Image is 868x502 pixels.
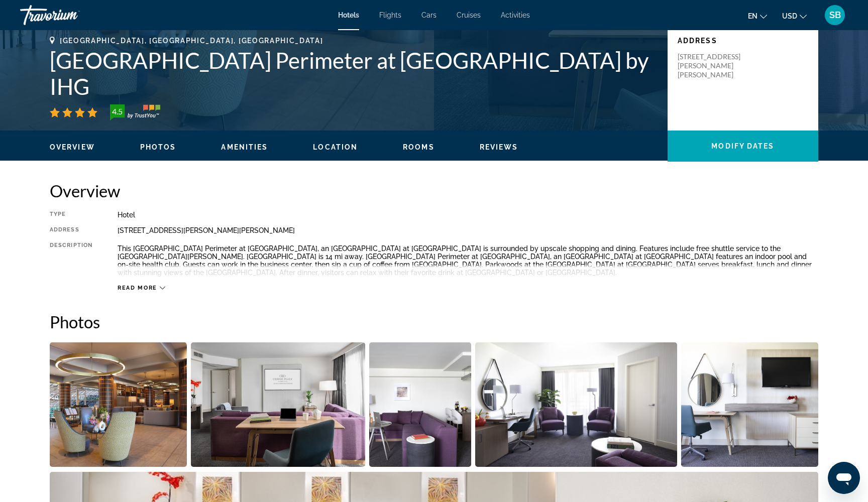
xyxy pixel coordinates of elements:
[829,10,841,20] span: SB
[50,143,95,151] span: Overview
[118,284,165,292] button: Read more
[50,211,92,219] div: Type
[782,12,797,20] span: USD
[313,143,358,151] span: Location
[457,11,481,19] a: Cruises
[480,143,518,151] span: Reviews
[107,105,127,117] div: 4.5
[20,2,121,28] a: Travorium
[748,9,767,23] button: Change language
[822,5,848,26] button: User Menu
[50,342,187,467] button: Open full-screen image slider
[118,211,818,219] div: Hotel
[678,37,808,45] p: Address
[668,131,818,162] button: Modify Dates
[369,342,471,467] button: Open full-screen image slider
[50,312,818,332] h2: Photos
[60,37,323,45] span: [GEOGRAPHIC_DATA], [GEOGRAPHIC_DATA], [GEOGRAPHIC_DATA]
[379,11,401,19] a: Flights
[681,342,818,467] button: Open full-screen image slider
[50,242,92,279] div: Description
[480,143,518,152] button: Reviews
[828,462,860,494] iframe: Button to launch messaging window
[403,143,435,152] button: Rooms
[475,342,678,467] button: Open full-screen image slider
[140,143,176,151] span: Photos
[748,12,757,20] span: en
[421,11,437,19] a: Cars
[50,143,95,152] button: Overview
[140,143,176,152] button: Photos
[221,143,268,151] span: Amenities
[221,143,268,152] button: Amenities
[191,342,366,467] button: Open full-screen image slider
[118,244,818,277] p: This [GEOGRAPHIC_DATA] Perimeter at [GEOGRAPHIC_DATA], an [GEOGRAPHIC_DATA] at [GEOGRAPHIC_DATA] ...
[678,52,758,79] p: [STREET_ADDRESS][PERSON_NAME][PERSON_NAME]
[711,142,774,150] span: Modify Dates
[50,181,818,201] h2: Overview
[782,9,807,23] button: Change currency
[118,226,818,234] div: [STREET_ADDRESS][PERSON_NAME][PERSON_NAME]
[118,285,157,291] span: Read more
[110,104,160,120] img: TrustYou guest rating badge
[50,226,92,234] div: Address
[501,11,530,19] a: Activities
[338,11,359,19] a: Hotels
[50,47,658,99] h1: [GEOGRAPHIC_DATA] Perimeter at [GEOGRAPHIC_DATA] by IHG
[313,143,358,152] button: Location
[403,143,435,151] span: Rooms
